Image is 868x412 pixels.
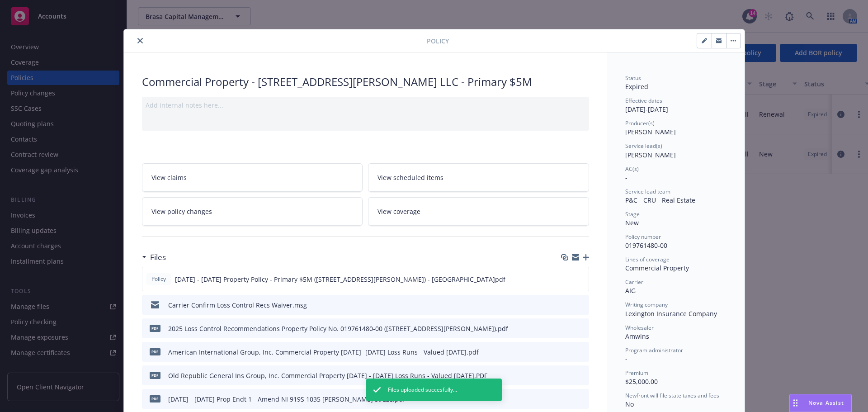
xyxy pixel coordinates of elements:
[625,346,683,354] span: Program administrator
[563,300,570,310] button: download file
[168,347,479,357] div: American International Group, Inc. Commercial Property [DATE]- [DATE] Loss Runs - Valued [DATE].pdf
[808,399,844,407] span: Nova Assist
[377,173,443,182] span: View scheduled items
[625,263,726,273] div: Commercial Property
[625,128,676,136] span: [PERSON_NAME]
[150,325,160,331] span: pdf
[577,394,585,404] button: preview file
[625,241,667,250] span: 019761480-00
[789,394,852,412] button: Nova Assist
[151,207,212,216] span: View policy changes
[625,165,639,173] span: AC(s)
[150,251,166,263] h3: Files
[142,163,363,192] a: View claims
[146,100,585,110] div: Add internal notes here...
[150,395,160,402] span: pdf
[625,286,636,295] span: AIG
[625,309,717,318] span: Lexington Insurance Company
[625,332,649,341] span: Amwins
[577,371,585,380] button: preview file
[625,218,639,227] span: New
[577,347,585,357] button: preview file
[790,394,801,412] div: Drag to move
[625,355,627,363] span: -
[625,278,643,286] span: Carrier
[625,97,662,104] span: Effective dates
[168,371,487,380] div: Old Republic General Ins Group, Inc. Commercial Property [DATE] - [DATE] Loss Runs - Valued [DATE...
[625,301,668,308] span: Writing company
[368,163,589,192] a: View scheduled items
[168,300,307,310] div: Carrier Confirm Loss Control Recs Waiver.msg
[175,275,505,284] span: [DATE] - [DATE] Property Policy - Primary $5M ([STREET_ADDRESS][PERSON_NAME]) - [GEOGRAPHIC_DATA]pdf
[625,188,670,195] span: Service lead team
[625,233,661,241] span: Policy number
[150,372,160,379] span: PDF
[577,300,585,310] button: preview file
[577,275,585,284] button: preview file
[625,82,648,91] span: Expired
[563,371,570,380] button: download file
[562,275,570,284] button: download file
[625,142,662,150] span: Service lead(s)
[625,369,648,377] span: Premium
[150,348,160,355] span: pdf
[142,74,589,90] div: Commercial Property - [STREET_ADDRESS][PERSON_NAME] LLC - Primary $5M
[377,207,420,216] span: View coverage
[625,74,641,82] span: Status
[577,324,585,333] button: preview file
[625,119,655,127] span: Producer(s)
[625,256,670,263] span: Lines of coverage
[625,173,627,182] span: -
[388,386,457,394] span: Files uploaded succesfully...
[168,394,405,404] div: [DATE] - [DATE] Prop Endt 1 - Amend NI 919S 1035 [PERSON_NAME] St LLC.pdf
[151,173,187,182] span: View claims
[625,400,634,408] span: No
[368,197,589,226] a: View coverage
[142,251,166,263] div: Files
[150,275,168,283] span: Policy
[427,36,449,46] span: Policy
[563,394,570,404] button: download file
[625,151,676,159] span: [PERSON_NAME]
[625,324,654,331] span: Wholesaler
[135,35,146,46] button: close
[625,392,719,399] span: Newfront will file state taxes and fees
[625,196,695,204] span: P&C - CRU - Real Estate
[168,324,508,333] div: 2025 Loss Control Recommendations Property Policy No. 019761480-00 ([STREET_ADDRESS][PERSON_NAME]...
[142,197,363,226] a: View policy changes
[625,97,726,114] div: [DATE] - [DATE]
[563,347,570,357] button: download file
[563,324,570,333] button: download file
[625,377,658,386] span: $25,000.00
[625,210,640,218] span: Stage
